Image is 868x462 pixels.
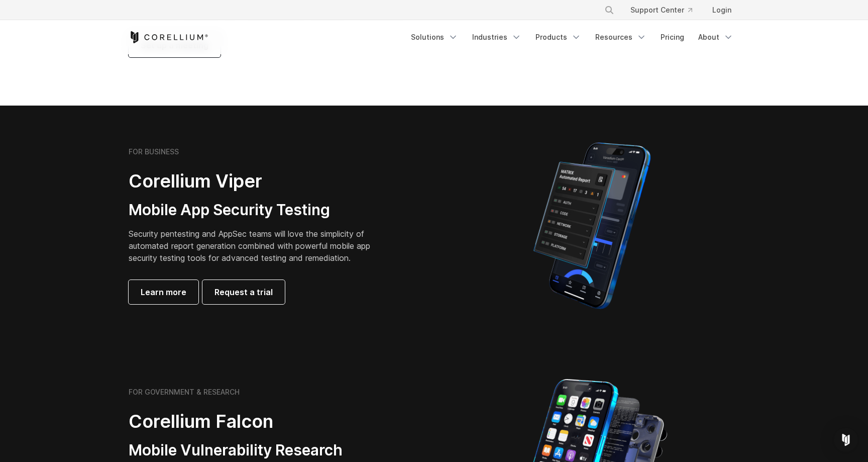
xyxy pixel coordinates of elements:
[129,228,386,264] p: Security pentesting and AppSec teams will love the simplicity of automated report generation comb...
[129,280,198,304] a: Learn more
[129,410,410,433] h2: Corellium Falcon
[129,170,386,193] h2: Corellium Viper
[141,286,186,298] span: Learn more
[622,1,700,19] a: Support Center
[516,138,668,314] img: Corellium MATRIX automated report on iPhone showing app vulnerability test results across securit...
[589,28,653,46] a: Resources
[129,388,240,397] h6: FOR GOVERNMENT & RESEARCH
[704,1,739,19] a: Login
[214,286,273,298] span: Request a trial
[129,441,410,460] h3: Mobile Vulnerability Research
[129,147,179,156] h6: FOR BUSINESS
[466,28,527,46] a: Industries
[129,201,386,220] h3: Mobile App Security Testing
[405,28,464,46] a: Solutions
[529,28,587,46] a: Products
[405,28,739,46] div: Navigation Menu
[600,1,618,19] button: Search
[129,31,208,43] a: Corellium Home
[834,428,858,452] div: Open Intercom Messenger
[655,28,690,46] a: Pricing
[202,280,285,304] a: Request a trial
[592,1,739,19] div: Navigation Menu
[692,28,739,46] a: About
